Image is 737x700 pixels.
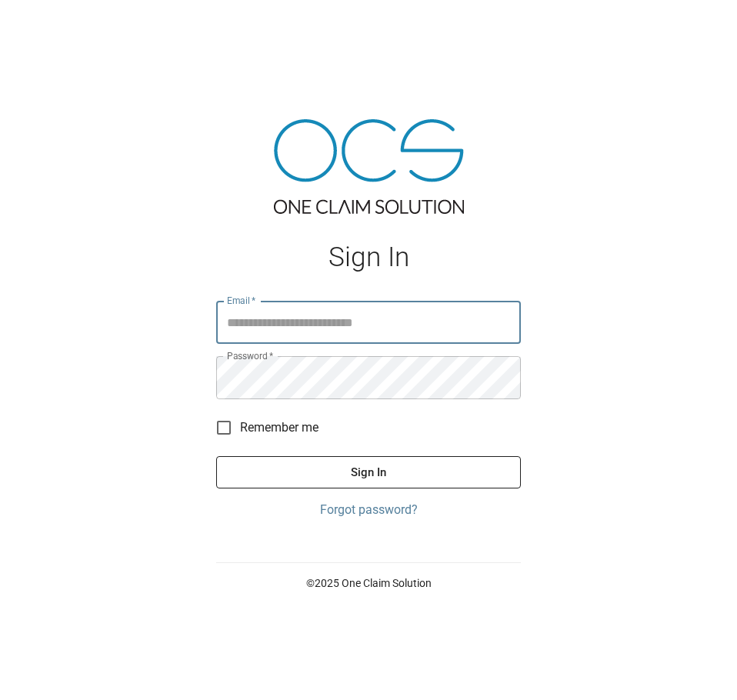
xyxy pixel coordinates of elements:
[227,294,256,307] label: Email
[216,501,521,519] a: Forgot password?
[227,349,273,362] label: Password
[274,119,464,214] img: ocs-logo-tra.png
[216,242,521,273] h1: Sign In
[216,456,521,488] button: Sign In
[240,418,318,437] span: Remember me
[18,9,80,40] img: ocs-logo-white-transparent.png
[216,575,521,591] p: © 2025 One Claim Solution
